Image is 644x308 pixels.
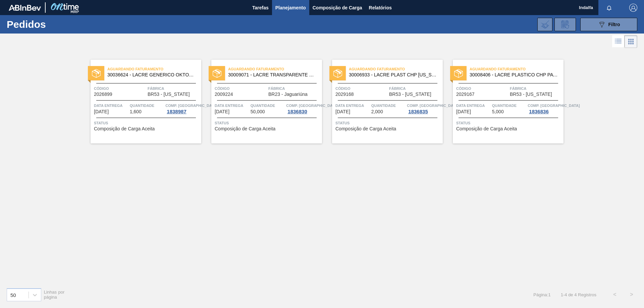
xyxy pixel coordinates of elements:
[335,92,354,97] span: 2029168
[148,85,200,92] span: Fábrica
[213,69,221,78] img: status
[528,102,562,114] a: Comp. [GEOGRAPHIC_DATA]1836836
[268,85,320,92] span: Fábrica
[130,109,142,114] span: 1,600
[165,109,187,114] div: 1838987
[454,69,463,78] img: status
[94,92,112,97] span: 2026899
[10,292,16,298] div: 50
[407,102,459,109] span: Comp. Carga
[44,290,65,300] span: Linhas por página
[470,66,563,72] span: Aguardando Faturamento
[94,126,155,131] span: Composição de Carga Aceita
[286,102,338,109] span: Comp. Carga
[92,69,101,78] img: status
[371,109,383,114] span: 2,000
[456,109,471,114] span: 08/10/2025
[371,102,406,109] span: Quantidade
[201,60,322,143] a: statusAguardando Faturamento30009071 - LACRE TRANSPARENTE BIBCódigo2009224FábricaBR23 - Jaguariún...
[94,120,200,126] span: Status
[625,35,637,48] div: Visão em Cards
[598,3,620,12] button: Notificações
[369,4,392,12] span: Relatórios
[313,4,362,12] span: Composição de Carga
[228,72,317,77] span: 30009071 - LACRE TRANSPARENTE BIB
[533,292,550,297] span: Página : 1
[130,102,164,109] span: Quantidade
[629,4,637,12] img: Logout
[268,92,308,97] span: BR23 - Jaguariúna
[215,109,229,114] span: 01/10/2025
[94,109,109,114] span: 23/09/2025
[94,102,128,109] span: Data entrega
[335,102,370,109] span: Data entrega
[215,92,233,97] span: 2009224
[580,18,637,31] button: Filtro
[456,126,517,131] span: Composição de Carga Aceita
[335,126,396,131] span: Composição de Carga Aceita
[335,85,387,92] span: Código
[215,102,249,109] span: Data entrega
[456,92,475,97] span: 2029167
[275,4,306,12] span: Planejamento
[456,85,508,92] span: Código
[349,72,437,77] span: 30006933 - LACRE PLAST CHP COLORADO NEW LAGER
[608,22,620,27] span: Filtro
[286,102,320,114] a: Comp. [GEOGRAPHIC_DATA]1836830
[389,85,441,92] span: Fábrica
[215,85,267,92] span: Código
[554,18,576,31] div: Solicitação de Revisão de Pedidos
[456,120,562,126] span: Status
[107,66,201,72] span: Aguardando Faturamento
[612,35,625,48] div: Visão em Lista
[322,60,443,143] a: statusAguardando Faturamento30006933 - LACRE PLAST CHP [US_STATE] NEW LAGERCódigo2029168FábricaBR...
[215,120,320,126] span: Status
[510,85,562,92] span: Fábrica
[286,109,308,114] div: 1836830
[510,92,552,97] span: BR53 - Colorado
[94,85,146,92] span: Código
[389,92,431,97] span: BR53 - Colorado
[165,102,217,109] span: Comp. Carga
[407,102,441,114] a: Comp. [GEOGRAPHIC_DATA]1836835
[107,72,196,77] span: 30036624 - LACRE GENERICO OKTOBERFEST
[165,102,200,114] a: Comp. [GEOGRAPHIC_DATA]1838987
[528,109,550,114] div: 1836836
[407,109,429,114] div: 1836835
[252,4,269,12] span: Tarefas
[606,286,623,303] button: <
[443,60,563,143] a: statusAguardando Faturamento30008406 - LACRE PLASTICO CHP PATAGONIACódigo2029167FábricaBR53 - [US...
[492,102,526,109] span: Quantidade
[492,109,504,114] span: 5,000
[333,69,342,78] img: status
[623,286,640,303] button: >
[335,109,350,114] span: 08/10/2025
[7,20,107,28] h1: Pedidos
[215,126,275,131] span: Composição de Carga Aceita
[528,102,580,109] span: Comp. Carga
[561,292,596,297] span: 1 - 4 de 4 Registros
[251,109,265,114] span: 50,000
[80,60,201,143] a: statusAguardando Faturamento30036624 - LACRE GENERICO OKTOBERFESTCódigo2026899FábricaBR53 - [US_S...
[537,18,552,31] div: Importar Negociações dos Pedidos
[228,66,322,72] span: Aguardando Faturamento
[335,120,441,126] span: Status
[9,5,41,11] img: TNhmsLtSVTkK8tSr43FrP2fwEKptu5GPRR3wAAAABJRU5ErkJggg==
[456,102,490,109] span: Data entrega
[470,72,558,77] span: 30008406 - LACRE PLASTICO CHP PATAGONIA
[349,66,443,72] span: Aguardando Faturamento
[148,92,190,97] span: BR53 - Colorado
[251,102,285,109] span: Quantidade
